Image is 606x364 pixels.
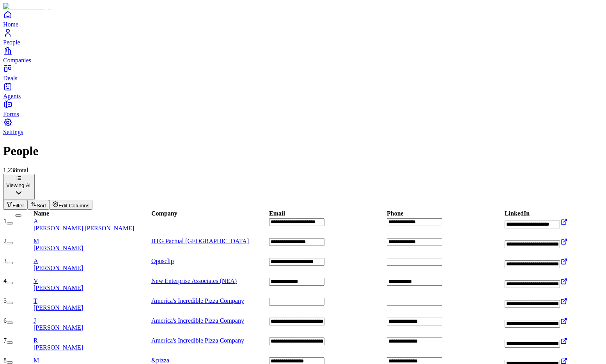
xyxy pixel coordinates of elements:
a: Settings [3,118,603,135]
a: J[PERSON_NAME] [34,317,151,331]
span: [PERSON_NAME] [34,245,83,251]
a: &pizza [151,357,169,364]
div: A [34,218,151,225]
span: 8 [4,357,7,364]
button: Filter [3,200,27,210]
span: Companies [3,57,31,64]
span: [PERSON_NAME] [34,265,83,271]
span: [PERSON_NAME] [34,284,83,291]
button: Edit Columns [49,200,92,210]
div: LinkedIn [505,210,530,217]
a: BTG Pactual [GEOGRAPHIC_DATA] [151,238,249,244]
a: T[PERSON_NAME] [34,297,151,311]
div: M [34,357,151,364]
a: Agents [3,82,603,99]
div: Email [269,210,285,217]
a: M[PERSON_NAME] [34,238,151,252]
h1: People [3,144,603,158]
span: 6 [4,317,7,324]
span: 3 [4,258,7,264]
div: J [34,317,151,324]
div: R [34,337,151,344]
div: Company [151,210,177,217]
span: 2 [4,238,7,244]
a: Forms [3,100,603,117]
a: Deals [3,64,603,81]
div: 1,238 total [3,167,603,174]
div: Viewing: [6,182,32,188]
button: Sort [27,200,49,210]
a: R[PERSON_NAME] [34,337,151,351]
span: [PERSON_NAME] [PERSON_NAME] [34,225,134,231]
span: Settings [3,129,23,135]
a: A[PERSON_NAME] [34,258,151,272]
span: 4 [4,277,7,284]
a: Opusclip [151,258,174,264]
img: Item Brain Logo [3,3,51,10]
a: New Enterprise Associates (NEA) [151,277,237,284]
span: Filter [12,203,24,209]
a: V[PERSON_NAME] [34,277,151,292]
div: T [34,297,151,304]
div: Phone [387,210,404,217]
a: A[PERSON_NAME] [PERSON_NAME] [34,218,151,232]
span: [PERSON_NAME] [34,324,83,331]
span: Edit Columns [58,203,89,209]
a: America's Incredible Pizza Company [151,317,244,324]
span: Home [3,21,18,28]
div: M [34,238,151,245]
span: Agents [3,93,21,99]
div: V [34,277,151,284]
span: People [3,39,20,46]
a: Companies [3,46,603,64]
a: Home [3,10,603,28]
div: Name [34,210,49,217]
span: [PERSON_NAME] [34,304,83,311]
a: America's Incredible Pizza Company [151,297,244,304]
span: 1 [4,218,7,224]
span: [PERSON_NAME] [34,344,83,351]
span: 7 [4,337,7,344]
span: Sort [37,203,46,209]
a: People [3,28,603,46]
span: Deals [3,75,17,81]
div: A [34,258,151,265]
span: 5 [4,297,7,304]
a: America's Incredible Pizza Company [151,337,244,344]
span: Forms [3,111,19,117]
